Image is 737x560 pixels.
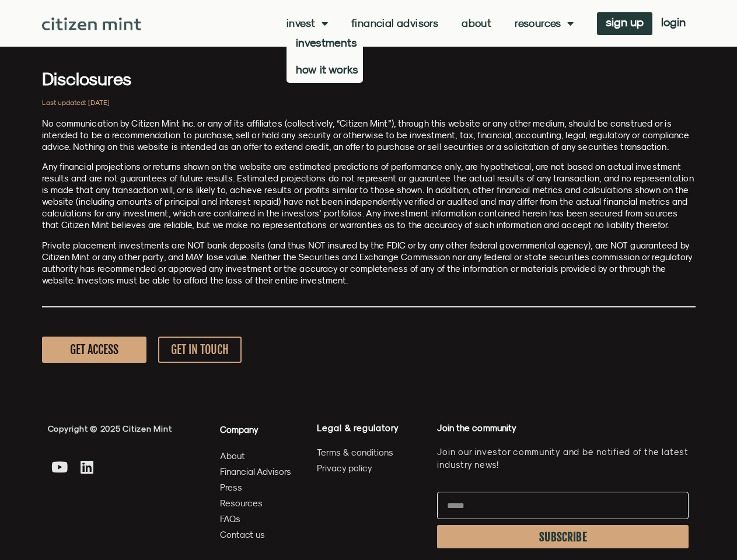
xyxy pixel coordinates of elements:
a: About [462,17,491,29]
span: Press [220,480,242,495]
span: Terms & conditions [317,445,393,460]
h4: Join the community [437,422,689,434]
a: Privacy policy [317,461,425,475]
a: login [652,12,694,35]
p: No communication by Citizen Mint Inc. or any of its affiliates (collectively, “Citizen Mint”), th... [42,118,696,153]
a: Financial Advisors [351,17,438,29]
a: Resources [220,496,292,510]
img: Citizen Mint [42,17,142,30]
a: Resources [515,17,574,29]
a: Press [220,480,292,495]
a: About [220,449,292,463]
a: Contact us [220,527,292,542]
a: investments [287,29,363,56]
a: Financial Advisors [220,464,292,479]
ul: Invest [287,29,363,83]
h3: Disclosures [42,70,696,87]
span: Contact us [220,527,265,542]
span: Privacy policy [317,461,372,475]
span: login [661,18,686,26]
p: Private placement investments are NOT bank deposits (and thus NOT insured by the FDIC or by any o... [42,240,696,286]
span: FAQs [220,512,240,526]
a: FAQs [220,512,292,526]
span: SUBSCRIBE [539,533,587,542]
h4: Company [220,422,292,437]
form: Newsletter [437,492,689,554]
p: Any financial projections or returns shown on the website are estimated predictions of performanc... [42,161,696,231]
span: GET IN TOUCH [171,342,229,357]
span: GET ACCESS [70,342,118,357]
a: how it works [287,56,363,83]
h2: Last updated: [DATE] [42,99,696,106]
a: GET ACCESS [42,337,146,363]
a: Terms & conditions [317,445,425,460]
span: Copyright © 2025 Citizen Mint [48,424,172,433]
span: Financial Advisors [220,464,291,479]
button: SUBSCRIBE [437,525,689,548]
h4: Legal & regulatory [317,422,425,433]
nav: Menu [287,17,574,29]
a: sign up [597,12,652,35]
span: Resources [220,496,263,510]
a: Invest [287,17,328,29]
span: About [220,449,245,463]
span: sign up [606,18,644,26]
p: Join our investor community and be notified of the latest industry news! [437,446,689,471]
a: GET IN TOUCH [158,337,242,363]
